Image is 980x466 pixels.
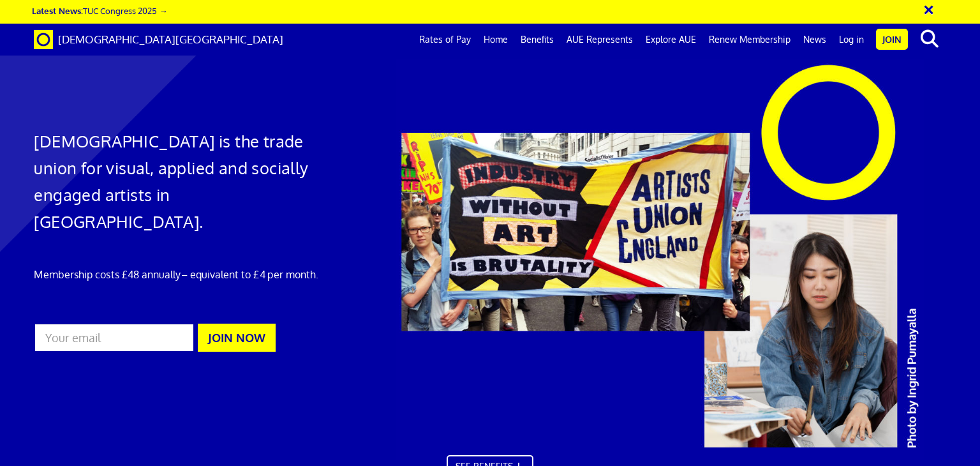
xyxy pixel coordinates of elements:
a: Join [876,29,908,50]
span: [DEMOGRAPHIC_DATA][GEOGRAPHIC_DATA] [58,33,283,46]
a: Renew Membership [702,24,797,56]
a: Log in [833,24,870,56]
a: Home [477,24,514,56]
button: search [910,26,949,52]
h1: [DEMOGRAPHIC_DATA] is the trade union for visual, applied and socially engaged artists in [GEOGRA... [34,128,325,235]
a: Benefits [514,24,560,56]
a: AUE Represents [560,24,639,56]
a: Rates of Pay [413,24,477,56]
a: Latest News:TUC Congress 2025 → [32,5,167,16]
a: Brand [DEMOGRAPHIC_DATA][GEOGRAPHIC_DATA] [24,24,293,56]
a: Explore AUE [639,24,702,56]
button: JOIN NOW [198,324,276,352]
strong: Latest News: [32,5,83,16]
input: Your email [34,323,194,352]
a: News [797,24,833,56]
p: Membership costs £48 annually – equivalent to £4 per month. [34,267,325,282]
